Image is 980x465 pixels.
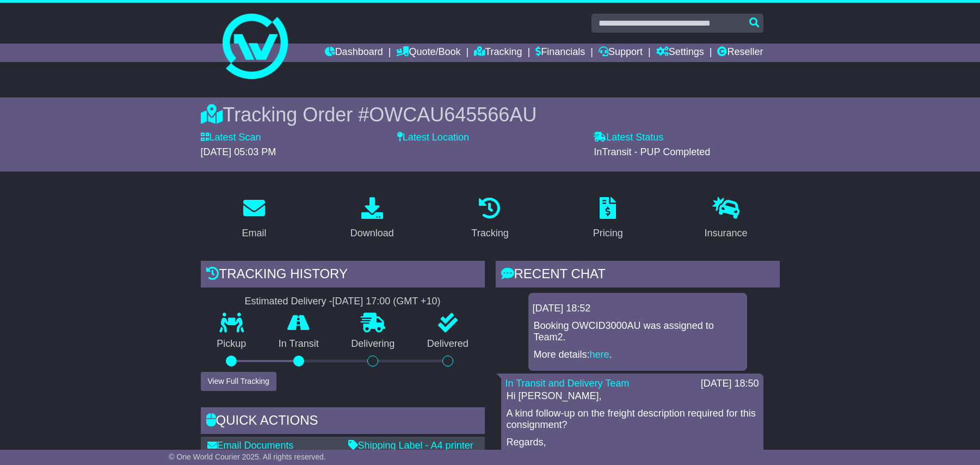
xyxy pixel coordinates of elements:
[535,44,585,62] a: Financials
[411,338,485,350] p: Delivered
[464,193,515,244] a: Tracking
[332,296,441,308] div: [DATE] 17:00 (GMT +10)
[586,193,630,244] a: Pricing
[235,193,273,244] a: Email
[590,349,609,360] a: here
[717,44,763,62] a: Reseller
[698,193,755,244] a: Insurance
[533,303,743,315] div: [DATE] 18:52
[343,193,401,244] a: Download
[507,437,758,449] p: Regards,
[201,146,276,157] span: [DATE] 05:03 PM
[350,226,394,241] div: Download
[201,261,485,290] div: Tracking history
[201,407,485,437] div: Quick Actions
[506,378,630,389] a: In Transit and Delivery Team
[593,226,623,241] div: Pricing
[701,378,759,390] div: [DATE] 18:50
[325,44,383,62] a: Dashboard
[656,44,704,62] a: Settings
[471,226,508,241] div: Tracking
[534,349,742,361] p: More details: .
[335,338,411,350] p: Delivering
[201,338,263,350] p: Pickup
[169,452,326,461] span: © One World Courier 2025. All rights reserved.
[201,372,276,391] button: View Full Tracking
[507,390,758,402] p: Hi [PERSON_NAME],
[705,226,748,241] div: Insurance
[534,320,742,344] p: Booking OWCID3000AU was assigned to Team2.
[594,132,663,144] label: Latest Status
[397,132,469,144] label: Latest Location
[201,296,485,308] div: Estimated Delivery -
[474,44,522,62] a: Tracking
[348,440,473,451] a: Shipping Label - A4 printer
[201,132,261,144] label: Latest Scan
[594,146,710,157] span: InTransit - PUP Completed
[201,103,780,126] div: Tracking Order #
[507,408,758,431] p: A kind follow-up on the freight description required for this consignment?
[242,226,266,241] div: Email
[207,440,294,451] a: Email Documents
[496,261,780,290] div: RECENT CHAT
[262,338,335,350] p: In Transit
[396,44,460,62] a: Quote/Book
[599,44,643,62] a: Support
[369,103,537,126] span: OWCAU645566AU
